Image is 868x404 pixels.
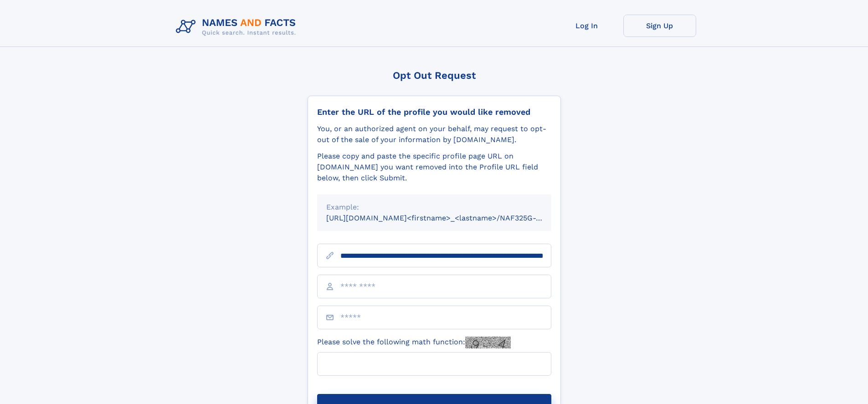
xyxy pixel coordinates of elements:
[317,151,551,184] div: Please copy and paste the specific profile page URL on [DOMAIN_NAME] you want removed into the Pr...
[172,15,303,39] img: Logo Names and Facts
[308,70,561,81] div: Opt Out Request
[317,107,551,117] div: Enter the URL of the profile you would like removed
[326,214,569,222] small: [URL][DOMAIN_NAME]<firstname>_<lastname>/NAF325G-xxxxxxxx
[550,15,623,37] a: Log In
[623,15,696,37] a: Sign Up
[317,123,551,145] div: You, or an authorized agent on your behalf, may request to opt-out of the sale of your informatio...
[326,202,542,213] div: Example:
[317,337,511,348] label: Please solve the following math function:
